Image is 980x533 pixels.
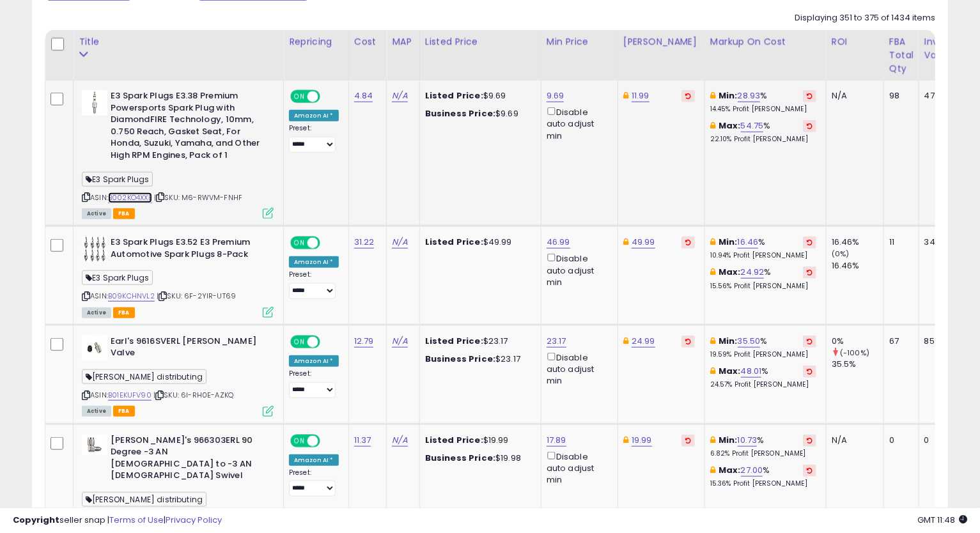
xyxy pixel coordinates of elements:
[889,435,909,446] div: 0
[889,35,914,75] div: FBA Total Qty
[889,236,909,248] div: 11
[719,266,741,278] b: Max:
[109,514,164,526] a: Terms of Use
[719,464,741,476] b: Max:
[82,90,274,217] div: ASIN:
[154,192,242,203] span: | SKU: M6-RWVM-FNHF
[924,90,956,102] div: 474.32
[924,435,956,446] div: 0
[289,124,339,153] div: Preset:
[889,90,909,102] div: 98
[719,365,741,377] b: Max:
[425,336,531,347] div: $23.17
[710,251,816,260] p: 10.94% Profit [PERSON_NAME]
[719,434,738,446] b: Min:
[795,12,935,24] div: Displaying 351 to 375 of 1434 items
[738,335,761,348] a: 35.50
[547,236,570,249] a: 46.99
[710,435,816,458] div: %
[710,449,816,458] p: 6.82% Profit [PERSON_NAME]
[292,435,307,446] span: ON
[832,35,878,49] div: ROI
[924,35,960,62] div: Inv. value
[840,348,869,358] small: (-100%)
[79,35,278,49] div: Title
[924,236,956,248] div: 343.42
[392,236,407,249] a: N/A
[719,335,738,347] b: Min:
[354,35,382,49] div: Cost
[292,238,307,249] span: ON
[157,291,236,301] span: | SKU: 6F-2YIR-UT69
[82,336,107,361] img: 317twmMEDFL._SL40_.jpg
[292,337,307,348] span: ON
[738,236,759,249] a: 16.46
[82,208,111,219] span: All listings currently available for purchase on Amazon
[82,336,274,415] div: ASIN:
[710,465,816,488] div: %
[832,90,874,102] div: N/A
[741,365,762,378] a: 48.01
[710,266,816,290] div: %
[832,359,883,370] div: 35.5%
[82,307,111,318] span: All listings currently available for purchase on Amazon
[111,236,266,263] b: E3 Spark Plugs E3.52 E3 Premium Automotive Spark Plugs 8-Pack
[289,256,339,268] div: Amazon AI *
[354,335,374,348] a: 12.79
[710,105,816,114] p: 14.45% Profit [PERSON_NAME]
[425,353,495,365] b: Business Price:
[166,514,222,526] a: Privacy Policy
[289,369,339,398] div: Preset:
[547,251,608,288] div: Disable auto adjust min
[832,435,874,446] div: N/A
[13,514,59,526] strong: Copyright
[710,90,816,114] div: %
[547,449,608,486] div: Disable auto adjust min
[741,120,764,132] a: 54.75
[82,435,107,456] img: 41CWuM3tdBL._SL40_.jpg
[719,236,738,248] b: Min:
[425,452,495,464] b: Business Price:
[632,434,652,447] a: 19.99
[318,337,339,348] span: OFF
[82,270,153,285] span: E3 Spark Plugs
[710,350,816,359] p: 19.59% Profit [PERSON_NAME]
[547,89,564,102] a: 9.69
[392,35,414,49] div: MAP
[738,434,758,447] a: 10.73
[425,89,483,102] b: Listed Price:
[710,236,816,260] div: %
[832,260,883,272] div: 16.46%
[318,91,339,102] span: OFF
[425,108,531,120] div: $9.69
[82,90,107,116] img: 31ULg+0N11L._SL40_.jpg
[719,120,741,132] b: Max:
[710,336,816,359] div: %
[82,406,111,417] span: All listings currently available for purchase on Amazon
[547,335,566,348] a: 23.17
[289,110,339,121] div: Amazon AI *
[82,369,206,384] span: [PERSON_NAME] distributing
[82,236,274,316] div: ASIN:
[741,266,765,279] a: 24.92
[289,35,343,49] div: Repricing
[292,91,307,102] span: ON
[108,291,155,302] a: B09KCHNVL2
[547,434,566,447] a: 17.89
[632,335,655,348] a: 24.99
[425,90,531,102] div: $9.69
[318,238,339,249] span: OFF
[710,479,816,488] p: 15.36% Profit [PERSON_NAME]
[710,380,816,389] p: 24.57% Profit [PERSON_NAME]
[425,435,531,446] div: $19.99
[425,107,495,120] b: Business Price:
[623,35,699,49] div: [PERSON_NAME]
[82,492,206,507] span: [PERSON_NAME] distributing
[82,236,107,262] img: 41Ptd4w5g7L._SL40_.jpg
[425,236,483,248] b: Listed Price:
[108,192,152,203] a: B002KO4XXE
[392,434,407,447] a: N/A
[113,208,135,219] span: FBA
[425,236,531,248] div: $49.99
[547,35,612,49] div: Min Price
